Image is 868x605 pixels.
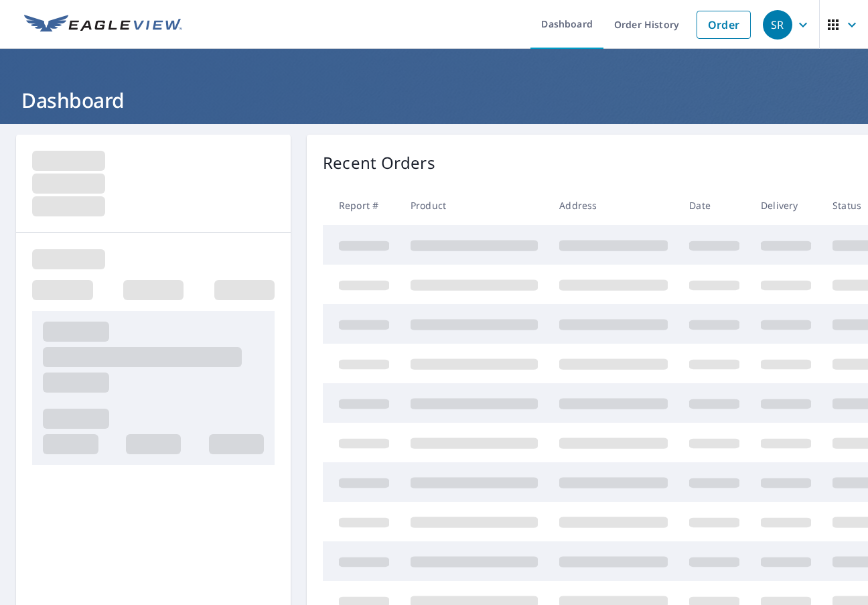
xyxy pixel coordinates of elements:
div: SR [763,10,792,40]
th: Address [549,186,678,225]
th: Report # [323,186,400,225]
th: Date [678,186,750,225]
a: Order [697,11,751,39]
th: Delivery [750,186,822,225]
th: Product [400,186,549,225]
h1: Dashboard [16,86,852,114]
p: Recent Orders [323,151,435,175]
img: EV Logo [24,15,182,35]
